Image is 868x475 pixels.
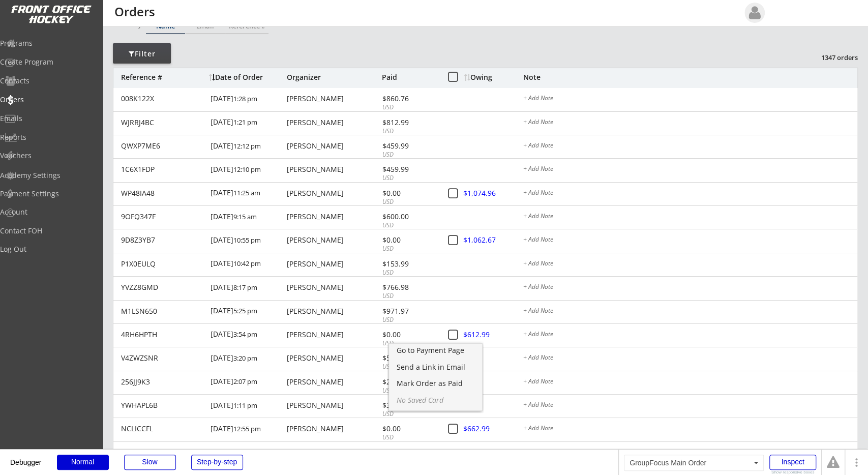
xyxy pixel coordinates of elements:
[382,308,437,315] div: $971.97
[121,74,204,81] div: Reference #
[113,21,142,28] div: Search by
[382,103,437,112] div: USD
[389,361,482,376] div: Open popup for option to send email asking for remaining amount
[382,378,437,385] div: $204.99
[233,212,257,221] font: 9:15 am
[287,260,379,268] div: [PERSON_NAME]
[121,378,204,385] div: 256JJ9K3
[113,49,171,59] div: Filter
[121,190,204,197] div: WP48IA48
[523,308,857,316] div: + Add Note
[287,166,379,173] div: [PERSON_NAME]
[463,425,522,432] div: $662.99
[382,354,437,362] div: $532.38
[211,442,284,465] div: [DATE]
[121,166,204,173] div: 1C6X1FDP
[382,410,437,419] div: USD
[382,190,437,197] div: $0.00
[211,301,284,323] div: [DATE]
[287,402,379,409] div: [PERSON_NAME]
[523,354,857,363] div: + Add Note
[121,260,204,268] div: P1X0EULQ
[209,74,284,81] div: Date of Order
[382,213,437,220] div: $600.00
[397,397,474,404] div: No Saved Card
[523,190,857,198] div: + Add Note
[382,387,437,395] div: USD
[382,198,437,206] div: USD
[389,377,482,392] div: If they have paid you through cash, check, online transfer, etc.
[769,470,816,474] div: Show responsive boxes
[121,119,204,126] div: WJRRJ4BC
[523,166,857,174] div: + Add Note
[287,425,379,432] div: [PERSON_NAME]
[382,269,437,277] div: USD
[523,260,857,269] div: + Add Note
[523,402,857,410] div: + Add Note
[57,455,109,470] div: Normal
[769,455,816,470] div: Inspect
[233,94,257,103] font: 1:28 pm
[382,151,437,159] div: USD
[233,235,261,245] font: 10:55 pm
[382,221,437,230] div: USD
[382,339,437,348] div: USD
[397,347,475,354] div: Go to Payment Page
[287,284,379,291] div: [PERSON_NAME]
[287,308,379,315] div: [PERSON_NAME]
[382,402,437,409] div: $332.49
[211,371,284,394] div: [DATE]
[211,229,284,252] div: [DATE]
[382,119,437,126] div: $812.99
[382,127,437,136] div: USD
[211,159,284,182] div: [DATE]
[523,74,858,81] div: Note
[121,284,204,291] div: YVZZ8GMD
[382,74,437,81] div: Paid
[624,455,764,471] div: GroupFocus Main Order
[233,165,261,174] font: 12:10 pm
[233,401,257,410] font: 1:11 pm
[463,190,522,197] div: $1,074.96
[233,283,257,292] font: 8:17 pm
[382,142,437,150] div: $459.99
[211,347,284,370] div: [DATE]
[211,135,284,158] div: [DATE]
[121,331,204,338] div: 4RH6HPTH
[382,236,437,244] div: $0.00
[233,448,260,457] font: 11:02 am
[211,206,284,229] div: [DATE]
[287,354,379,362] div: [PERSON_NAME]
[233,353,257,363] font: 3:20 pm
[523,284,857,292] div: + Add Note
[287,119,379,126] div: [PERSON_NAME]
[287,331,379,338] div: [PERSON_NAME]
[233,330,257,339] font: 3:54 pm
[121,236,204,244] div: 9D8Z3YB7
[805,53,858,62] div: 1347 orders
[211,324,284,347] div: [DATE]
[10,450,42,466] div: Debugger
[287,142,379,150] div: [PERSON_NAME]
[233,306,257,315] font: 5:25 pm
[382,95,437,102] div: $860.76
[382,245,437,253] div: USD
[287,378,379,385] div: [PERSON_NAME]
[382,260,437,268] div: $153.99
[121,213,204,220] div: 9OFQ347F
[397,364,474,371] div: Send a Link in Email
[463,331,522,338] div: $612.99
[211,253,284,276] div: [DATE]
[382,331,437,338] div: $0.00
[523,378,857,387] div: + Add Note
[382,425,437,432] div: $0.00
[124,455,176,470] div: Slow
[523,119,857,127] div: + Add Note
[121,354,204,362] div: V4ZWZSNR
[211,183,284,205] div: [DATE]
[382,284,437,291] div: $766.98
[211,418,284,441] div: [DATE]
[211,112,284,135] div: [DATE]
[146,23,185,29] div: Name
[382,433,437,442] div: USD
